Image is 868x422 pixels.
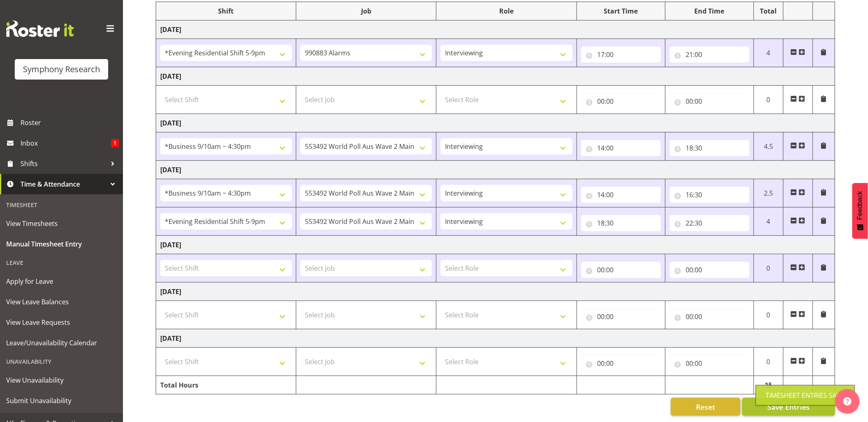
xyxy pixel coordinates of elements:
span: Inbox [20,137,111,149]
input: Click to select... [581,308,661,325]
input: Click to select... [670,187,750,203]
div: Job [300,6,432,16]
span: Submit Unavailability [6,395,117,407]
span: 1 [111,139,119,147]
div: Start Time [581,6,661,16]
input: Click to select... [670,215,750,231]
td: [DATE] [156,114,835,132]
div: Shift [160,6,292,16]
td: 4.5 [754,132,783,161]
td: 0 [754,254,783,283]
span: Reset [696,401,715,412]
td: 0 [754,348,783,376]
div: Unavailability [2,353,121,370]
td: [DATE] [156,283,835,301]
span: View Leave Requests [6,316,117,328]
div: Timesheet Entries Save [766,390,845,400]
a: View Unavailability [2,370,121,390]
div: Total [758,6,779,16]
div: Leave [2,254,121,271]
span: Time & Attendance [20,178,107,190]
input: Click to select... [581,187,661,203]
span: Roster [20,116,119,129]
span: View Timesheets [6,217,117,230]
a: Submit Unavailability [2,390,121,411]
td: [DATE] [156,329,835,348]
span: Feedback [857,191,864,220]
td: 15 [754,376,783,395]
div: End Time [670,6,750,16]
td: 4 [754,208,783,236]
div: Role [441,6,572,16]
a: View Leave Balances [2,292,121,312]
td: [DATE] [156,161,835,179]
input: Click to select... [670,355,750,372]
input: Click to select... [670,140,750,156]
span: Manual Timesheet Entry [6,238,117,250]
img: help-xxl-2.png [843,397,852,406]
a: Apply for Leave [2,271,121,292]
input: Click to select... [581,140,661,156]
a: View Leave Requests [2,312,121,333]
input: Click to select... [670,46,750,63]
td: Total Hours [156,376,296,395]
div: Timesheet [2,196,121,213]
a: Leave/Unavailability Calendar [2,333,121,353]
button: Reset [671,398,741,416]
span: View Unavailability [6,374,117,386]
input: Click to select... [670,262,750,278]
a: Manual Timesheet Entry [2,234,121,254]
input: Click to select... [581,355,661,372]
td: 0 [754,86,783,114]
input: Click to select... [581,215,661,231]
td: 4 [754,39,783,67]
input: Click to select... [670,308,750,325]
input: Click to select... [581,262,661,278]
span: Apply for Leave [6,275,117,287]
input: Click to select... [670,93,750,109]
span: Leave/Unavailability Calendar [6,337,117,349]
td: 2.5 [754,179,783,208]
span: View Leave Balances [6,296,117,308]
span: Shifts [20,157,107,170]
input: Click to select... [581,93,661,109]
input: Click to select... [581,46,661,63]
div: Symphony Research [23,63,100,75]
td: 0 [754,301,783,329]
td: [DATE] [156,67,835,86]
button: Save Entries [742,398,835,416]
img: Rosterit website logo [6,21,74,37]
td: [DATE] [156,236,835,254]
a: View Timesheets [2,213,121,234]
button: Feedback - Show survey [852,183,868,239]
span: Save Entries [767,401,810,412]
td: [DATE] [156,21,835,39]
